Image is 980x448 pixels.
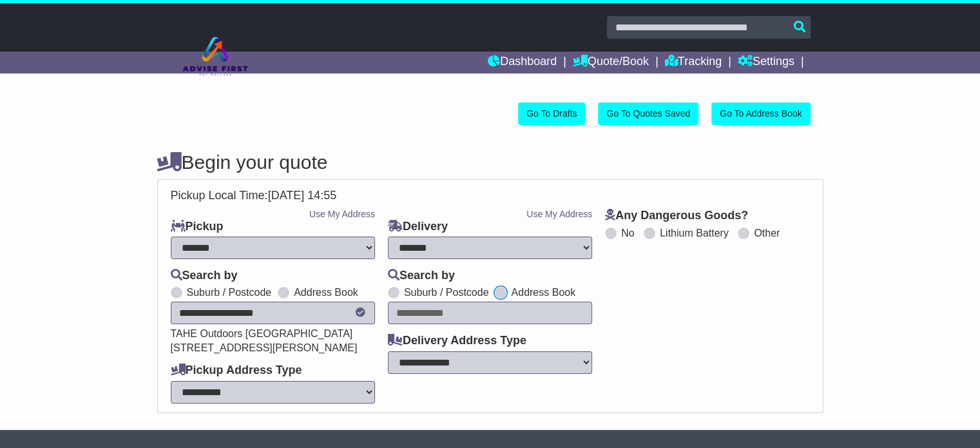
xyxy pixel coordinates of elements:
[754,227,780,239] label: Other
[157,151,823,173] h4: Begin your quote
[605,209,748,223] label: Any Dangerous Goods?
[738,52,794,73] a: Settings
[711,102,810,125] a: Go To Address Book
[171,220,224,234] label: Pickup
[404,286,489,298] label: Suburb / Postcode
[268,189,337,202] span: [DATE] 14:55
[511,286,575,298] label: Address Book
[171,328,353,339] span: TAHE Outdoors [GEOGRAPHIC_DATA]
[665,52,722,73] a: Tracking
[388,269,455,283] label: Search by
[164,189,816,203] div: Pickup Local Time:
[621,227,634,239] label: No
[488,52,557,73] a: Dashboard
[171,269,238,283] label: Search by
[660,227,729,239] label: Lithium Battery
[171,342,358,353] span: [STREET_ADDRESS][PERSON_NAME]
[388,334,526,348] label: Delivery Address Type
[187,286,272,298] label: Suburb / Postcode
[388,220,448,234] label: Delivery
[294,286,358,298] label: Address Book
[573,52,649,73] a: Quote/Book
[309,209,375,219] a: Use My Address
[171,364,302,378] label: Pickup Address Type
[526,209,592,219] a: Use My Address
[598,102,698,125] a: Go To Quotes Saved
[518,102,585,125] a: Go To Drafts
